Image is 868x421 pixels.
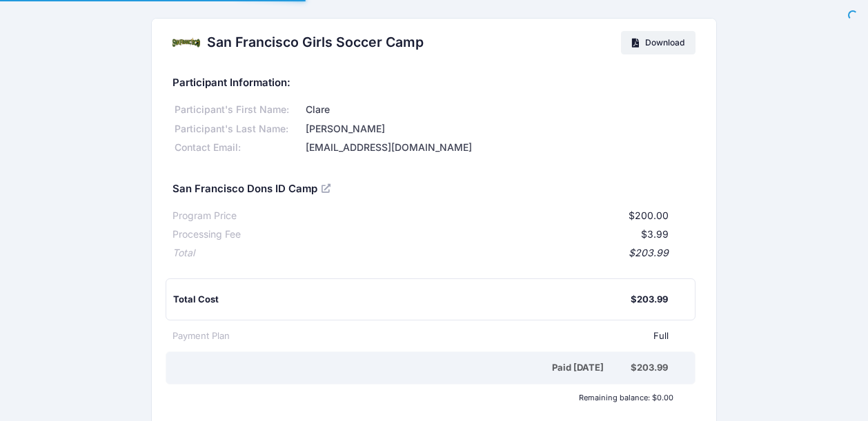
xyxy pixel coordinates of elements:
div: Full [230,329,669,343]
div: Processing Fee [172,227,241,242]
span: Download [645,37,684,48]
div: Clare [303,103,696,117]
div: Participant's Last Name: [172,122,304,136]
div: Participant's First Name: [172,103,304,117]
a: View Registration Details [322,182,333,194]
div: Total [172,246,195,260]
div: Contact Email: [172,141,304,155]
h2: San Francisco Girls Soccer Camp [207,34,424,50]
div: $203.99 [631,293,668,307]
div: [EMAIL_ADDRESS][DOMAIN_NAME] [303,141,696,155]
h5: Participant Information: [172,77,696,90]
div: [PERSON_NAME] [303,122,696,136]
div: $3.99 [241,227,669,242]
div: Remaining balance: $0.00 [166,393,680,402]
div: $203.99 [631,361,668,375]
span: $200.00 [629,209,669,221]
div: $203.99 [195,246,669,260]
h5: San Francisco Dons ID Camp [172,183,333,196]
div: Paid [DATE] [175,361,631,375]
a: Download [621,31,696,54]
div: Payment Plan [172,329,230,343]
div: Total Cost [173,293,631,307]
div: Program Price [172,209,237,223]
